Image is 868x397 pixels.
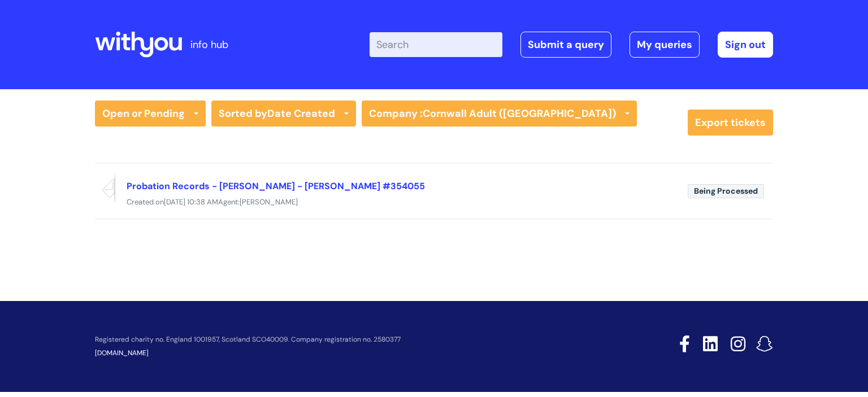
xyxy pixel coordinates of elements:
[127,180,425,192] a: Probation Records - [PERSON_NAME] - [PERSON_NAME] #354055
[95,348,149,357] a: [DOMAIN_NAME]
[190,36,228,54] p: info hub
[630,32,700,58] a: My queries
[688,110,773,136] a: Export tickets
[520,32,611,58] a: Submit a query
[423,107,616,120] strong: Cornwall Adult ([GEOGRAPHIC_DATA])
[95,336,599,343] p: Registered charity no. England 1001957, Scotland SCO40009. Company registration no. 2580377
[211,101,356,126] a: Sorted byDate Created
[95,173,115,204] span: Reported via email
[95,101,206,126] a: Open or Pending
[164,197,218,207] span: [DATE] 10:38 AM
[688,184,764,198] span: Being Processed
[370,32,502,57] input: Search
[718,32,773,58] a: Sign out
[267,107,335,120] b: Date Created
[362,101,637,126] a: Company :Cornwall Adult ([GEOGRAPHIC_DATA])
[95,195,773,210] div: Created on Agent:
[240,197,298,207] span: [PERSON_NAME]
[370,32,773,58] div: | -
